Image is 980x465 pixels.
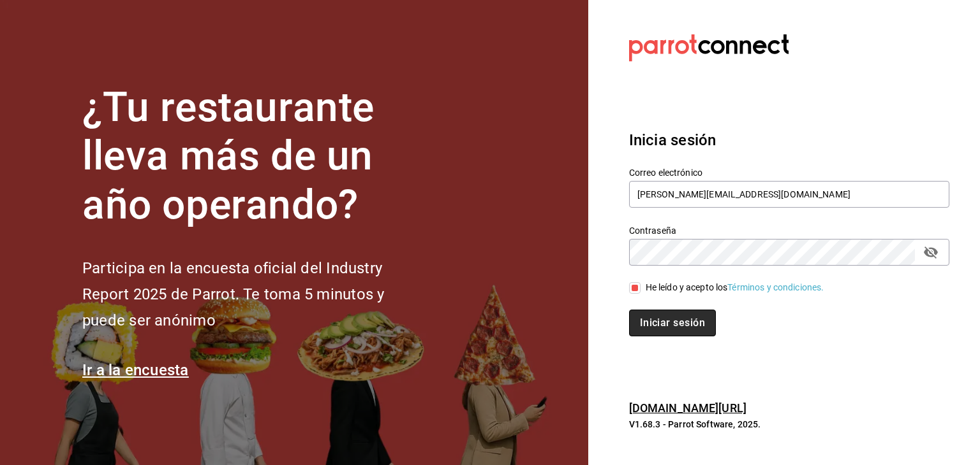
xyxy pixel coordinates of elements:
a: Términos y condiciones. [727,282,824,292]
label: Correo electrónico [629,168,949,176]
h3: Inicia sesión [629,129,949,152]
button: Iniciar sesión [629,310,716,336]
h1: ¿Tu restaurante lleva más de un año operando? [82,83,427,230]
label: Contraseña [629,225,949,234]
a: Ir a la encuesta [82,361,189,379]
input: Ingresa tu correo electrónico [629,181,949,208]
p: V1.68.3 - Parrot Software, 2025. [629,418,949,431]
button: passwordField [920,241,942,263]
h2: Participa en la encuesta oficial del Industry Report 2025 de Parrot. Te toma 5 minutos y puede se... [82,255,427,333]
div: He leído y acepto los [646,281,824,294]
a: [DOMAIN_NAME][URL] [629,401,746,415]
